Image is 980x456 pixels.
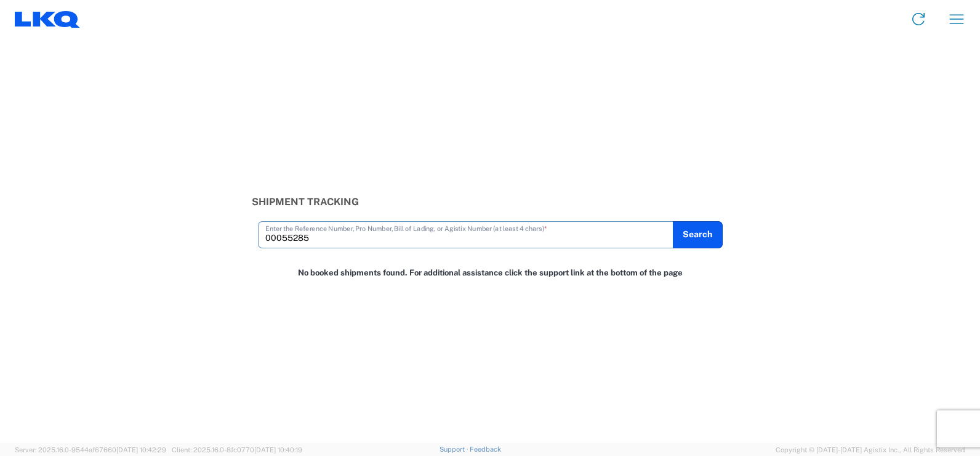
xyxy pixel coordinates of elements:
a: Support [440,446,470,453]
span: [DATE] 10:42:29 [116,446,166,454]
a: Feedback [470,446,501,453]
span: Copyright © [DATE]-[DATE] Agistix Inc., All Rights Reserved [776,444,965,455]
div: No booked shipments found. For additional assistance click the support link at the bottom of the ... [245,261,735,285]
span: Client: 2025.16.0-8fc0770 [172,446,302,454]
span: Server: 2025.16.0-9544af67660 [15,446,166,454]
button: Search [673,221,723,248]
span: [DATE] 10:40:19 [254,446,302,454]
h3: Shipment Tracking [252,196,729,208]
